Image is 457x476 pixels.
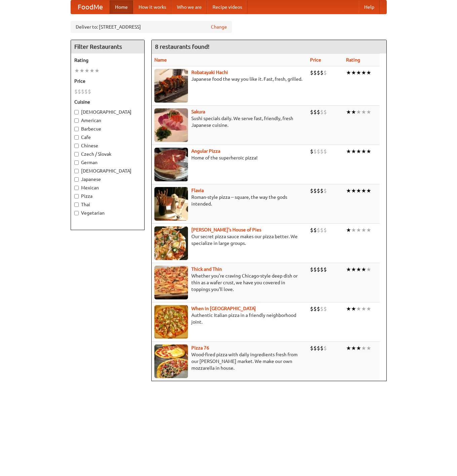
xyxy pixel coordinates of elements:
li: ★ [356,305,361,313]
li: ★ [356,69,361,76]
p: Japanese food the way you like it. Fast, fresh, grilled. [154,76,305,82]
a: Change [211,24,227,30]
li: $ [317,226,320,234]
li: $ [310,305,313,313]
li: ★ [346,344,351,352]
label: Czech / Slovak [74,151,141,157]
img: luigis.jpg [154,226,188,260]
li: ★ [346,108,351,116]
li: ★ [356,226,361,234]
label: Cafe [74,134,141,141]
li: $ [313,69,317,76]
a: Pizza 76 [191,345,209,351]
li: $ [317,266,320,273]
li: $ [320,187,323,194]
li: ★ [346,69,351,76]
li: ★ [361,187,366,194]
p: Wood-fired pizza with daily ingredients fresh from our [PERSON_NAME] market. We make our own mozz... [154,351,305,371]
li: $ [317,305,320,313]
a: Recipe videos [207,0,247,14]
a: Rating [346,57,360,63]
li: ★ [74,67,79,74]
li: $ [317,148,320,155]
img: pizza76.jpg [154,344,188,378]
p: Our secret pizza sauce makes our pizza better. We specialize in large groups. [154,233,305,247]
li: $ [317,187,320,194]
input: Thai [74,203,79,207]
img: sakura.jpg [154,108,188,142]
li: ★ [351,69,356,76]
a: Who we are [172,0,207,14]
input: Chinese [74,144,79,148]
li: ★ [94,67,100,74]
input: Barbecue [74,127,79,131]
p: Authentic Italian pizza in a friendly neighborhood joint. [154,312,305,325]
li: $ [313,266,317,273]
li: $ [317,108,320,116]
li: ★ [351,187,356,194]
li: $ [323,305,327,313]
h5: Cuisine [74,99,141,105]
p: Roman-style pizza -- square, the way the gods intended. [154,194,305,207]
input: [DEMOGRAPHIC_DATA] [74,169,79,173]
input: Japanese [74,177,79,182]
input: Pizza [74,194,79,198]
li: $ [323,226,327,234]
ng-pluralize: 8 restaurants found! [155,43,210,50]
a: Thick and Thin [191,266,222,272]
li: ★ [361,148,366,155]
li: $ [88,88,91,95]
label: Japanese [74,176,141,183]
label: Thai [74,201,141,208]
input: Mexican [74,186,79,190]
b: Robatayaki Hachi [191,70,228,75]
li: $ [313,148,317,155]
a: FoodMe [71,0,110,14]
li: ★ [351,108,356,116]
label: Barbecue [74,125,141,132]
b: [PERSON_NAME]'s House of Pies [191,227,261,232]
a: Name [154,57,167,63]
label: [DEMOGRAPHIC_DATA] [74,109,141,115]
li: $ [320,344,323,352]
input: [DEMOGRAPHIC_DATA] [74,110,79,114]
li: ★ [361,344,366,352]
h4: Filter Restaurants [71,40,144,53]
input: American [74,118,79,123]
a: When in [GEOGRAPHIC_DATA] [191,306,256,311]
li: $ [313,226,317,234]
li: ★ [351,226,356,234]
li: $ [320,69,323,76]
li: $ [323,69,327,76]
label: German [74,159,141,166]
li: ★ [361,69,366,76]
div: Deliver to: [STREET_ADDRESS] [71,21,232,33]
img: wheninrome.jpg [154,305,188,339]
li: $ [74,88,78,95]
li: $ [313,108,317,116]
p: Whether you're craving Chicago-style deep dish or thin as a wafer crust, we have you covered in t... [154,272,305,293]
input: German [74,160,79,165]
li: ★ [366,108,371,116]
li: ★ [361,266,366,273]
label: Mexican [74,184,141,191]
a: Flavia [191,188,204,193]
li: ★ [351,344,356,352]
li: ★ [346,305,351,313]
li: ★ [84,67,89,74]
li: $ [323,108,327,116]
li: $ [313,305,317,313]
li: $ [317,69,320,76]
input: Czech / Slovak [74,152,79,156]
li: $ [310,187,313,194]
li: ★ [356,108,361,116]
li: $ [310,148,313,155]
a: Help [359,0,380,14]
h5: Price [74,78,141,84]
li: ★ [89,67,94,74]
img: thick.jpg [154,266,188,299]
label: Pizza [74,193,141,199]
